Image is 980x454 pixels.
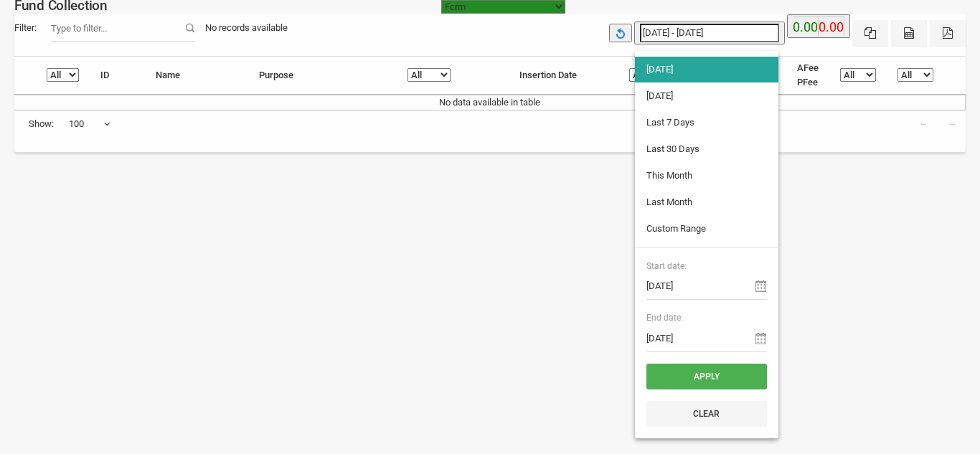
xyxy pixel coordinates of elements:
th: Insertion Date [509,57,618,95]
th: Name [145,57,248,95]
div: No records available [194,14,298,42]
li: PFee [797,75,819,90]
span: Show: [29,117,54,131]
button: Apply [646,364,767,389]
label: 0.00 [819,17,844,37]
button: CSV [891,20,927,47]
li: Last 7 Days [635,110,778,136]
input: Filter: [51,14,194,42]
button: Excel [852,20,888,47]
a: → [938,110,966,138]
a: ← [910,110,937,138]
label: 0.00 [793,17,818,37]
th: Purpose [248,57,397,95]
li: Last Month [635,189,778,215]
th: ID [90,57,145,95]
li: This Month [635,163,778,189]
span: 100 [68,110,111,138]
button: 0.00 0.00 [787,14,850,38]
li: AFee [797,61,819,75]
span: End date: [646,311,767,324]
button: Pdf [930,20,966,47]
span: Start date: [646,260,767,273]
li: [DATE] [635,83,778,109]
li: Last 30 Days [635,136,778,162]
td: No data available in table [14,95,966,110]
li: [DATE] [635,57,778,82]
li: Custom Range [635,216,778,242]
span: 100 [69,117,110,131]
button: Clear [646,401,767,427]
